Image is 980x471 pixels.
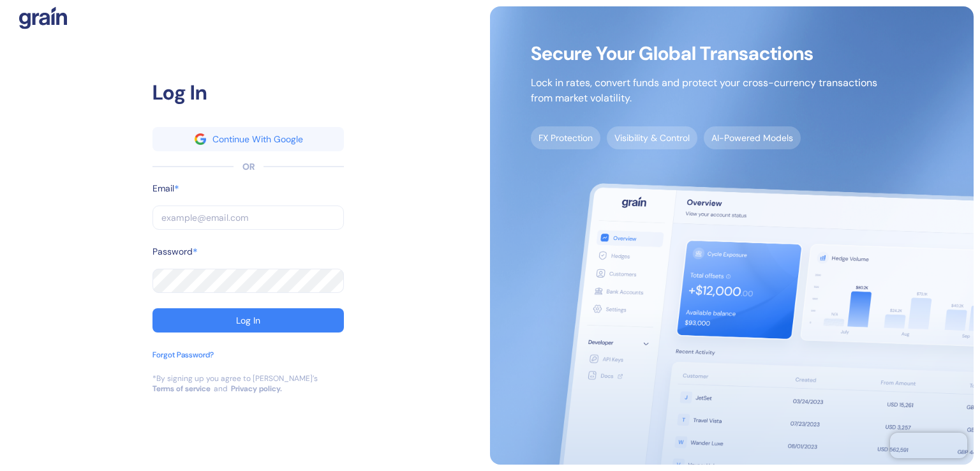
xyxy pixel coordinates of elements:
a: Terms of service [152,384,211,394]
img: signup-main-image [490,6,974,465]
a: Privacy policy. [231,384,282,394]
button: Forgot Password? [152,349,214,373]
span: FX Protection [531,126,600,149]
iframe: Chatra live chat [890,433,967,458]
p: Lock in rates, convert funds and protect your cross-currency transactions from market volatility. [531,75,877,106]
div: OR [242,160,255,174]
span: Secure Your Global Transactions [531,47,877,60]
div: *By signing up you agree to [PERSON_NAME]’s [152,373,318,384]
button: googleContinue With Google [152,127,344,151]
div: Log In [236,316,260,325]
span: Visibility & Control [607,126,697,149]
img: google [195,133,206,145]
img: logo [19,6,67,29]
div: and [214,384,228,394]
button: Log In [152,308,344,333]
input: example@email.com [152,206,344,230]
div: Continue With Google [212,135,303,144]
label: Password [152,245,193,258]
div: Forgot Password? [152,349,214,361]
div: Log In [152,77,344,108]
span: AI-Powered Models [704,126,801,149]
label: Email [152,182,174,195]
